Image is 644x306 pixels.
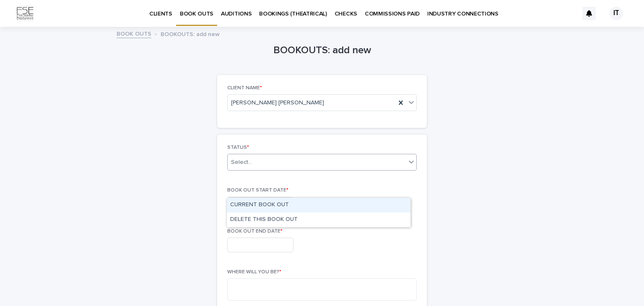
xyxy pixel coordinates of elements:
[227,229,283,234] span: BOOK OUT END DATE
[227,198,410,213] div: CURRENT BOOK OUT
[17,5,34,22] img: Km9EesSdRbS9ajqhBzyo
[231,99,324,107] span: [PERSON_NAME] [PERSON_NAME]
[227,213,410,227] div: DELETE THIS BOOK OUT
[227,86,262,91] span: CLIENT NAME
[217,44,427,57] h1: BOOKOUTS: add new
[610,7,623,20] div: IT
[231,158,252,167] div: Select...
[117,29,151,38] a: BOOK OUTS
[227,270,281,275] span: WHERE WILL YOU BE?
[227,145,249,150] span: STATUS
[227,188,288,193] span: BOOK OUT START DATE
[161,29,220,38] p: BOOKOUTS: add new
